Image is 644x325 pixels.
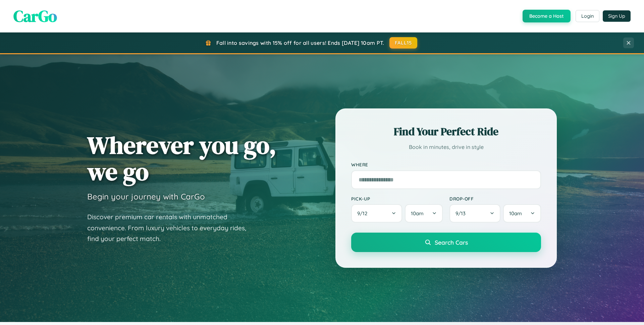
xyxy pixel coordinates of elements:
span: 10am [509,210,522,217]
button: Search Cars [351,233,541,252]
button: 10am [405,204,443,223]
button: 9/12 [351,204,402,223]
button: Become a Host [523,10,571,22]
button: Login [576,10,599,22]
button: 10am [503,204,541,223]
button: FALL15 [389,37,418,49]
h2: Find Your Perfect Ride [351,124,541,139]
h3: Begin your journey with CarGo [87,191,205,201]
p: Discover premium car rentals with unmatched convenience. From luxury vehicles to everyday rides, ... [87,212,255,244]
span: 9 / 12 [357,210,371,217]
label: Pick-up [351,196,443,201]
label: Drop-off [449,196,541,201]
span: Search Cars [435,239,468,246]
span: 9 / 13 [455,210,469,217]
button: Sign Up [603,10,631,22]
label: Where [351,162,541,168]
h1: Wherever you go, we go [87,132,276,185]
p: Book in minutes, drive in style [351,142,541,152]
span: Fall into savings with 15% off for all users! Ends [DATE] 10am PT. [216,39,384,46]
span: CarGo [13,5,57,27]
button: 9/13 [449,204,500,223]
span: 10am [411,210,424,217]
